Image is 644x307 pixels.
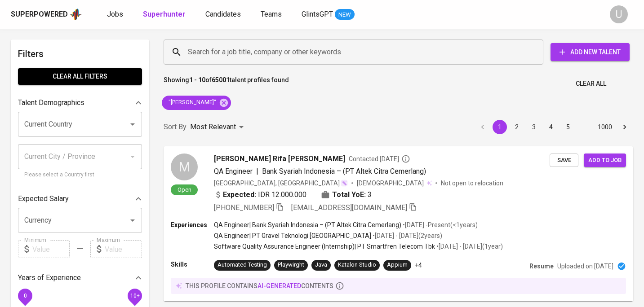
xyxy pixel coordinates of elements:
p: Most Relevant [190,122,236,132]
span: QA Engineer [214,167,253,175]
button: Clear All filters [18,68,142,85]
div: U [610,5,628,23]
button: Add New Talent [551,43,630,61]
p: Software Quality Assurance Engineer (Internship) | PT Smartfren Telecom Tbk [214,242,435,251]
div: [GEOGRAPHIC_DATA], [GEOGRAPHIC_DATA] [214,179,348,188]
input: Value [105,240,142,258]
span: NEW [335,10,355,19]
a: Candidates [205,9,243,20]
button: Go to page 3 [527,120,541,134]
p: Not open to relocation [441,179,503,188]
p: +4 [415,261,422,270]
button: Clear All [572,75,610,92]
div: Talent Demographics [18,94,142,112]
a: GlintsGPT NEW [302,9,355,20]
span: Contacted [DATE] [349,154,410,163]
p: Experiences [171,220,214,229]
button: Go to page 2 [510,120,524,134]
svg: By Batam recruiter [401,154,410,163]
span: [PHONE_NUMBER] [214,203,274,212]
span: Open [174,186,195,193]
span: [EMAIL_ADDRESS][DOMAIN_NAME] [291,203,407,212]
span: "[PERSON_NAME]" [162,98,222,107]
h6: Filters [18,47,142,61]
p: Uploaded on [DATE] [557,262,613,271]
div: Katalon Studio [338,261,376,269]
span: Clear All [576,78,606,89]
img: app logo [70,8,82,21]
span: Candidates [205,10,241,18]
button: page 1 [493,120,507,134]
p: Talent Demographics [18,97,84,108]
p: Years of Experience [18,272,81,283]
p: Resume [529,262,554,271]
p: this profile contains contents [186,281,333,290]
button: Go to page 1000 [595,120,615,134]
b: 65001 [212,76,230,83]
span: GlintsGPT [302,10,333,18]
button: Save [550,153,578,167]
span: 0 [23,293,27,299]
span: Add to job [588,155,622,166]
p: QA Engineer | Bank Syariah Indonesia – (PT Altek Citra Cemerlang) [214,220,401,229]
span: Add New Talent [558,47,622,58]
a: Superpoweredapp logo [11,8,82,21]
a: Teams [261,9,284,20]
button: Add to job [584,153,626,167]
div: Automated Testing [218,261,267,269]
span: AI-generated [258,282,301,289]
span: 3 [368,189,372,200]
button: Open [126,214,139,227]
p: QA Engineer | PT Gravel Teknologi [GEOGRAPHIC_DATA] [214,231,371,240]
p: Please select a Country first [24,171,136,180]
b: Total YoE: [332,189,366,200]
button: Go to next page [617,120,632,134]
button: Open [126,118,139,131]
a: Superhunter [143,9,187,20]
span: Save [554,155,574,166]
button: Go to page 4 [544,120,558,134]
div: Java [315,261,327,269]
p: • [DATE] - [DATE] ( 2 years ) [371,231,442,240]
span: | [256,166,258,177]
span: Teams [261,10,282,18]
p: Showing of talent profiles found [164,75,289,92]
p: • [DATE] - Present ( <1 years ) [401,220,478,229]
img: magic_wand.svg [341,180,348,187]
div: … [578,123,592,132]
div: Appium [387,261,408,269]
span: Bank Syariah Indonesia – (PT Altek Citra Cemerlang) [262,167,426,175]
nav: pagination navigation [474,120,633,134]
div: Expected Salary [18,190,142,208]
span: Clear All filters [25,71,135,82]
div: Most Relevant [190,119,247,136]
button: Go to page 5 [561,120,575,134]
div: Playwirght [278,261,304,269]
span: Jobs [107,10,123,18]
div: Superpowered [11,9,68,20]
b: Expected: [223,189,256,200]
span: [PERSON_NAME] Rifa [PERSON_NAME] [214,153,345,164]
div: IDR 12.000.000 [214,189,306,200]
b: Superhunter [143,10,186,18]
p: Sort By [164,122,187,132]
span: 10+ [130,293,139,299]
b: 1 - 10 [189,76,205,83]
p: • [DATE] - [DATE] ( 1 year ) [435,242,503,251]
input: Value [32,240,70,258]
div: M [171,153,198,180]
a: MOpen[PERSON_NAME] Rifa [PERSON_NAME]Contacted [DATE]QA Engineer|Bank Syariah Indonesia – (PT Alt... [164,146,633,301]
div: Years of Experience [18,269,142,287]
p: Skills [171,260,214,269]
span: [DEMOGRAPHIC_DATA] [357,179,425,188]
div: "[PERSON_NAME]" [162,96,231,110]
p: Expected Salary [18,193,69,204]
a: Jobs [107,9,125,20]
